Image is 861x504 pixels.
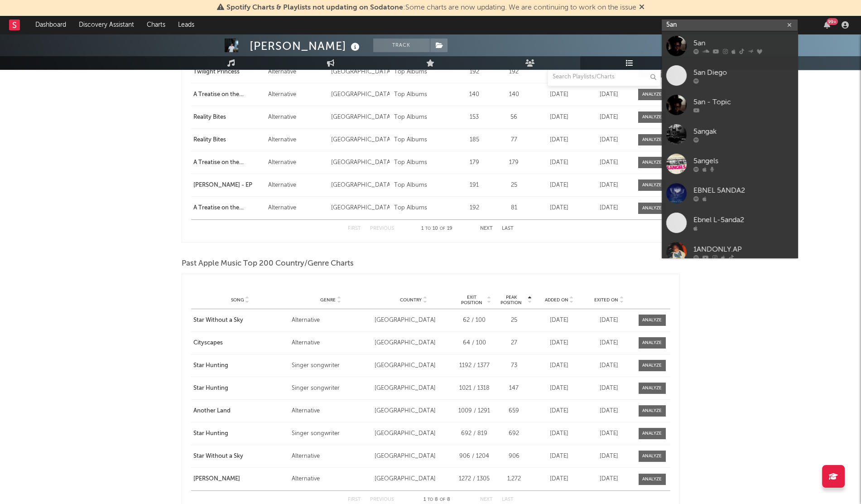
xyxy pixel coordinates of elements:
span: Genre [320,297,336,303]
div: 81 [495,204,532,213]
div: [DATE] [586,181,631,190]
span: Song [231,297,244,303]
a: 5an - Topic [662,90,798,120]
div: [DATE] [587,339,632,348]
div: Top Albums [394,113,452,122]
a: Twilight Princess [193,68,264,77]
span: Past Apple Music Top 200 Country/Genre Charts [182,258,354,269]
button: Track [373,39,430,52]
div: 5an [693,38,793,48]
div: Singer songwriter [292,429,370,438]
a: Star Hunting [193,361,287,370]
div: [DATE] [537,407,582,416]
div: [DATE] [537,361,582,370]
div: 5an Diego [693,67,793,78]
div: 73 [496,361,532,370]
div: [DATE] [586,90,631,99]
div: 906 / 1204 [457,452,491,461]
div: [GEOGRAPHIC_DATA] [375,407,453,416]
button: Last [502,226,514,231]
div: [DATE] [536,90,582,99]
div: [GEOGRAPHIC_DATA] [331,136,390,145]
span: Peak Position [496,295,527,305]
div: Alternative [268,90,327,99]
div: 1021 / 1318 [457,384,491,393]
button: First [348,497,361,502]
div: 192 [457,68,491,77]
div: 191 [457,181,491,190]
div: 56 [495,113,532,122]
div: Alternative [268,113,327,122]
div: [DATE] [537,339,582,348]
a: Star Hunting [193,384,287,393]
a: [PERSON_NAME] [193,475,287,484]
div: 147 [496,384,532,393]
div: Alternative [268,158,327,167]
a: Another Land [193,407,287,416]
div: Top Albums [394,181,452,190]
div: [DATE] [537,429,582,438]
a: Dashboard [29,16,72,34]
div: 906 [496,452,532,461]
div: 99 + [827,18,838,25]
button: Previous [370,497,394,502]
div: 1009 / 1291 [457,407,491,416]
div: 179 [457,158,491,167]
div: 1 10 19 [412,223,462,234]
div: Top Albums [394,204,452,213]
div: 1192 / 1377 [457,361,491,370]
div: [DATE] [536,68,582,77]
div: [GEOGRAPHIC_DATA] [331,204,390,213]
span: of [440,227,445,231]
div: Star Hunting [193,429,287,438]
div: [GEOGRAPHIC_DATA] [331,90,390,99]
div: A Treatise on the Rainbow [193,204,264,213]
div: 1,272 [496,475,532,484]
div: [GEOGRAPHIC_DATA] [375,452,453,461]
div: [GEOGRAPHIC_DATA] [375,384,453,393]
div: [DATE] [537,384,582,393]
div: Alternative [268,204,327,213]
div: Reality Bites [193,113,264,122]
span: Spotify Charts & Playlists not updating on Sodatone [226,4,403,11]
a: Cityscapes [193,339,287,348]
div: [DATE] [587,407,632,416]
div: [DATE] [587,361,632,370]
div: [GEOGRAPHIC_DATA] [375,475,453,484]
div: Alternative [292,316,370,325]
div: Singer songwriter [292,384,370,393]
div: [DATE] [537,316,582,325]
div: [DATE] [537,452,582,461]
div: 153 [457,113,491,122]
div: 692 [496,429,532,438]
div: [GEOGRAPHIC_DATA] [331,158,390,167]
a: Charts [140,16,172,34]
div: [DATE] [536,113,582,122]
span: Exit Position [457,295,486,305]
div: 64 / 100 [457,339,491,348]
span: Exited On [594,297,618,303]
div: [GEOGRAPHIC_DATA] [331,113,390,122]
div: [DATE] [587,475,632,484]
div: 192 [495,68,532,77]
div: 62 / 100 [457,316,491,325]
a: A Treatise on the Rainbow [193,90,264,99]
div: [PERSON_NAME] [250,39,362,53]
div: 140 [495,90,532,99]
a: Star Without a Sky [193,316,287,325]
a: [PERSON_NAME] - EP [193,181,264,190]
button: Next [480,497,493,502]
div: Alternative [268,181,327,190]
a: 5an [662,31,798,61]
a: A Treatise on the Rainbow [193,158,264,167]
div: EBNEL 5ANDA2 [693,185,793,196]
span: : Some charts are now updating. We are continuing to work on the issue [226,4,636,11]
a: Star Without a Sky [193,452,287,461]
